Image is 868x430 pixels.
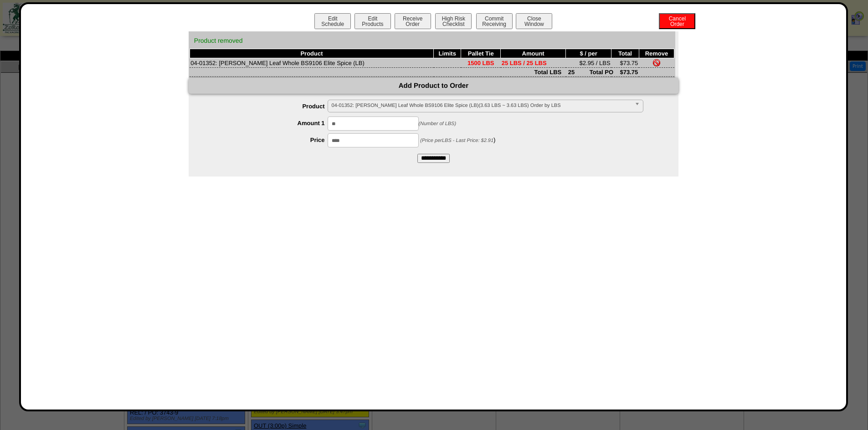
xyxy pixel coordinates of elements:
div: Product removed [190,32,674,49]
label: Amount 1 [207,120,328,126]
label: Price [207,137,328,143]
button: EditSchedule [314,13,351,29]
th: Remove [639,49,674,58]
button: CancelOrder [659,13,695,29]
th: Pallet Tie [461,49,501,58]
td: $73.75 [611,58,639,68]
a: High RiskChecklist [434,21,474,27]
td: $2.95 / LBS [566,58,611,68]
div: ) [207,133,678,147]
td: Total LBS 25 Total PO $73.75 [190,68,639,77]
img: Remove Item [653,59,660,66]
td: 04-01352: [PERSON_NAME] Leaf Whole BS9106 Elite Spice (LB) [190,58,433,68]
div: Add Product to Order [189,78,678,94]
span: 04-01352: [PERSON_NAME] Leaf Whole BS9106 Elite Spice (LB)(3.63 LBS ~ 3.63 LBS) Order by LBS [332,100,631,111]
span: (Price per [420,138,493,143]
th: Product [190,49,433,58]
button: ReceiveOrder [395,13,431,29]
span: LBS [442,138,452,143]
button: High RiskChecklist [435,13,472,29]
label: Product [207,103,328,110]
span: 1500 LBS [467,60,494,66]
th: Limits [434,49,461,58]
a: CloseWindow [515,20,553,27]
span: 25 LBS / 25 LBS [502,60,547,66]
button: EditProducts [354,13,391,29]
th: Amount [501,49,566,58]
span: - Last Price: $2.91 [453,138,493,143]
th: $ / per [566,49,611,58]
th: Total [611,49,639,58]
button: CloseWindow [516,13,552,29]
span: (Number of LBS) [419,121,457,126]
button: CommitReceiving [476,13,513,29]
